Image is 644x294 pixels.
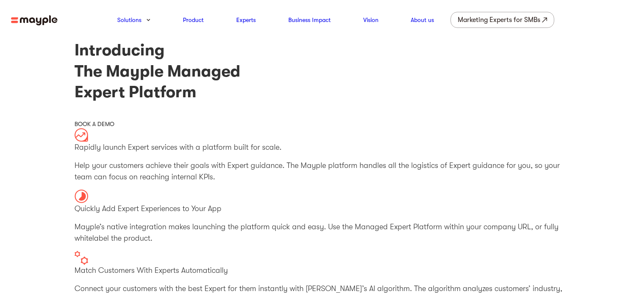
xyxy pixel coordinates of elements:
[11,15,58,26] img: mayple-logo
[458,14,540,26] div: Marketing Experts for SMBs
[451,12,554,28] a: Marketing Experts for SMBs
[75,221,570,244] p: Mayple’s native integration makes launching the platform quick and easy. Use the Managed Expert P...
[75,203,570,214] p: Quickly Add Expert Experiences to Your App
[411,15,434,25] a: About us
[75,160,570,183] p: Help your customers achieve their goals with Expert guidance. The Mayple platform handles all the...
[117,15,141,25] a: Solutions
[236,15,256,25] a: Experts
[146,19,150,21] img: arrow-down
[75,142,570,153] p: Rapidly launch Expert services with a platform built for scale.
[75,40,570,102] h1: Introducing The Mayple Managed Expert Platform
[288,15,331,25] a: Business Impact
[183,15,204,25] a: Product
[75,120,570,128] div: BOOK A DEMO
[75,265,570,276] p: Match Customers With Experts Automatically
[363,15,379,25] a: Vision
